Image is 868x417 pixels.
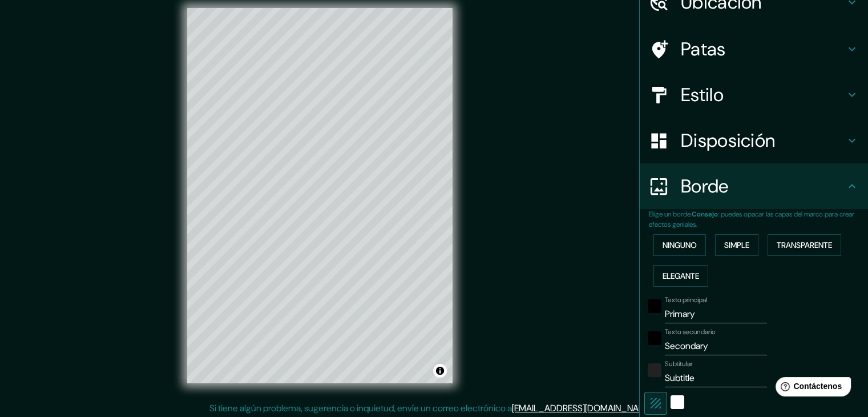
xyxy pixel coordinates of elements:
button: Activar o desactivar atribución [433,364,447,378]
font: Subtitular [665,359,693,368]
font: Patas [681,37,726,61]
div: Estilo [640,72,868,118]
button: blanco [671,395,684,409]
font: Ninguno [663,240,697,250]
font: Si tiene algún problema, sugerencia o inquietud, envíe un correo electrónico a [209,402,512,414]
div: Disposición [640,118,868,163]
font: Elige un borde. [649,210,692,219]
font: : puedes opacar las capas del marco para crear efectos geniales. [649,210,854,229]
a: [EMAIL_ADDRESS][DOMAIN_NAME] [512,402,653,414]
button: negro [648,331,661,345]
font: Elegante [663,271,699,281]
font: Borde [681,174,729,198]
div: Borde [640,163,868,209]
font: Transparente [777,240,832,250]
font: Texto principal [665,295,707,304]
iframe: Lanzador de widgets de ayuda [766,372,855,404]
button: Ninguno [653,234,706,256]
font: Simple [724,240,749,250]
button: Transparente [768,234,841,256]
div: Patas [640,26,868,72]
button: negro [648,299,661,313]
font: Disposición [681,129,775,153]
button: color-222222 [648,363,661,377]
button: Simple [715,234,758,256]
font: Texto secundario [665,327,716,336]
font: Estilo [681,83,724,107]
font: Consejo [692,210,718,219]
button: Elegante [653,265,708,287]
